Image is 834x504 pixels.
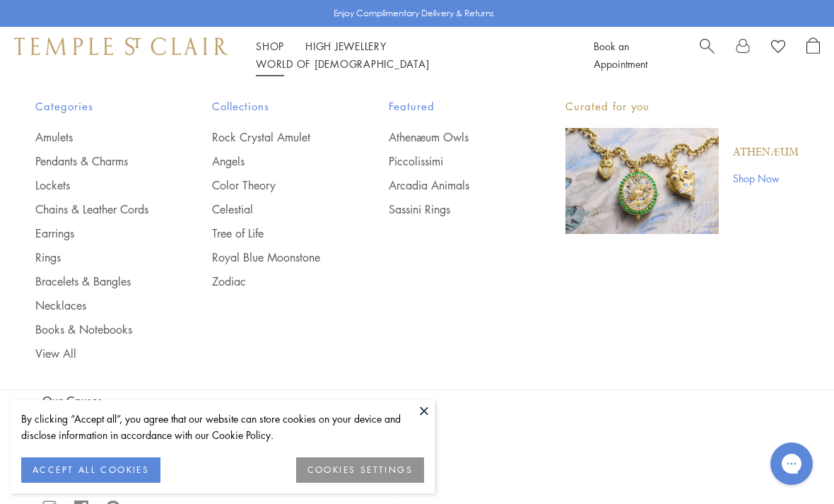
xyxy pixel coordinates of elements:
a: Arcadia Animals [389,177,509,193]
span: Featured [389,98,509,115]
a: Sassini Rings [389,201,509,217]
button: ACCEPT ALL COOKIES [21,457,160,483]
a: Rock Crystal Amulet [212,129,332,145]
a: Books & Notebooks [35,322,155,337]
a: Amulets [35,129,155,145]
nav: Main navigation [256,37,562,73]
span: Categories [35,98,155,115]
a: Earrings [35,225,155,241]
a: High JewelleryHigh Jewellery [305,39,387,53]
a: Zodiac [212,274,332,289]
iframe: Gorgias live chat messenger [763,438,820,490]
a: Lockets [35,177,155,193]
a: Open Shopping Bag [806,37,820,73]
p: Enjoy Complimentary Delivery & Returns [334,6,494,20]
p: Curated for you [565,98,799,115]
a: Shop Now [733,170,799,186]
a: Color Theory [212,177,332,193]
a: Rings [35,250,155,265]
a: Our Causes [42,393,198,409]
a: Book an Appointment [594,39,647,71]
a: World of [DEMOGRAPHIC_DATA]World of [DEMOGRAPHIC_DATA] [256,57,429,71]
img: Temple St. Clair [14,37,228,54]
a: Royal Blue Moonstone [212,250,332,265]
a: Piccolissimi [389,153,509,169]
a: Search [700,37,715,73]
a: Celestial [212,201,332,217]
a: Chains & Leather Cords [35,201,155,217]
a: Bracelets & Bangles [35,274,155,289]
a: Pendants & Charms [35,153,155,169]
a: Athenæum [733,145,799,160]
span: Collections [212,98,332,115]
a: View All [35,346,155,361]
a: Athenæum Owls [389,129,509,145]
a: View Wishlist [771,37,785,59]
a: ShopShop [256,39,284,53]
button: COOKIES SETTINGS [296,457,424,483]
a: Necklaces [35,298,155,313]
a: Angels [212,153,332,169]
a: Tree of Life [212,225,332,241]
div: By clicking “Accept all”, you agree that our website can store cookies on your device and disclos... [21,411,424,443]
